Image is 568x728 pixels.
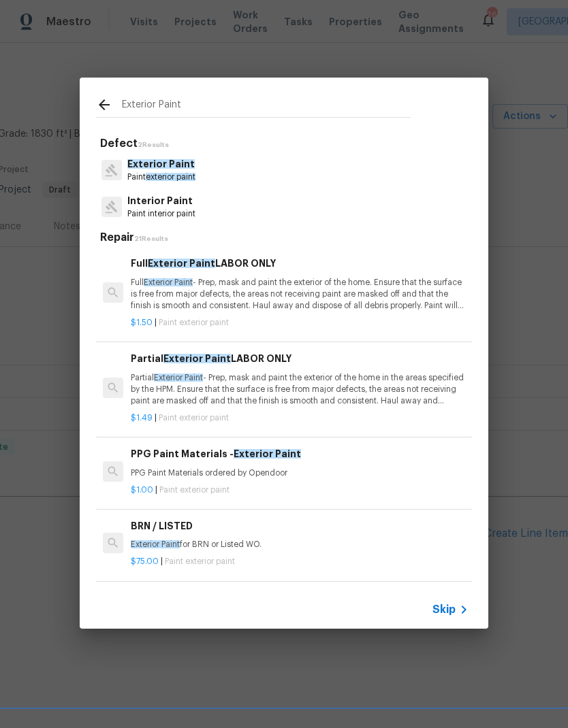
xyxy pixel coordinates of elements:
span: Paint exterior paint [159,318,229,327]
span: exterior paint [146,173,195,181]
span: $1.50 [131,318,153,327]
span: Paint exterior paint [159,414,229,422]
p: Paint interior paint [127,208,195,220]
span: Exterior Paint [234,449,301,459]
span: Exterior Paint [127,159,195,169]
p: | [131,484,469,496]
h6: PPG Paint Materials - [131,446,469,461]
span: Paint exterior paint [165,557,235,565]
h5: Defect [100,137,472,151]
span: Exterior Paint [154,374,203,382]
input: Search issues or repairs [122,97,411,117]
h5: Repair [100,231,472,245]
span: Paint exterior paint [159,486,230,494]
p: for BRN or Listed WO. [131,539,469,550]
p: | [131,556,469,567]
p: | [131,317,469,329]
span: $1.49 [131,414,153,422]
p: | [131,412,469,424]
p: Paint [127,171,195,183]
span: Skip [432,603,456,616]
h6: BRN / LISTED [131,518,469,533]
p: Interior Paint [127,194,195,208]
span: Exterior Paint [148,259,215,268]
span: 21 Results [134,235,168,242]
span: $75.00 [131,557,159,565]
p: Partial - Prep, mask and paint the exterior of the home in the areas specified by the HPM. Ensure... [131,372,469,407]
p: PPG Paint Materials ordered by Opendoor [131,467,469,479]
p: Full - Prep, mask and paint the exterior of the home. Ensure that the surface is free from major ... [131,277,469,312]
h6: Partial LABOR ONLY [131,351,469,366]
span: 2 Results [138,142,169,148]
span: Exterior Paint [163,354,231,363]
h6: Full LABOR ONLY [131,256,469,271]
span: Exterior Paint [131,540,180,548]
span: $1.00 [131,486,153,494]
span: Exterior Paint [144,278,193,286]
